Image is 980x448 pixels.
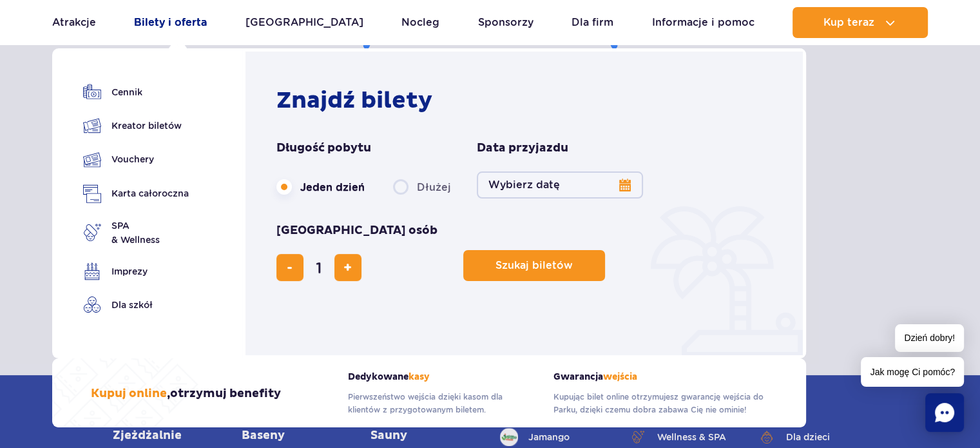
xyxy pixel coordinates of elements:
a: [GEOGRAPHIC_DATA] [245,7,363,38]
strong: Gwarancja [553,371,767,382]
a: Dla szkół [83,296,189,314]
div: Chat [925,393,964,432]
p: Pierwszeństwo wejścia dzięki kasom dla klientów z przygotowanym biletem. [348,391,534,416]
button: dodaj bilet [334,254,361,281]
h3: , otrzymuj benefity [91,386,281,402]
span: [GEOGRAPHIC_DATA] osób [276,223,437,239]
a: Nocleg [401,7,439,38]
span: Data przyjazdu [477,141,568,156]
a: Cennik [83,83,189,101]
a: Kreator biletów [83,117,189,135]
button: Wybierz datę [477,171,643,199]
span: kasy [408,371,430,382]
button: Szukaj biletów [463,250,605,281]
a: Informacje i pomoc [652,7,754,38]
a: Imprezy [83,262,189,280]
span: Dzień dobry! [895,324,964,352]
a: Bilety i oferta [134,7,207,38]
a: Vouchery [83,150,189,169]
span: wejścia [603,371,637,382]
p: Kupując bilet online otrzymujesz gwarancję wejścia do Parku, dzięki czemu dobra zabawa Cię nie om... [553,391,767,416]
a: Sponsorzy [478,7,533,38]
label: Dłużej [393,173,451,200]
button: usuń bilet [276,254,303,281]
span: Kup teraz [823,17,874,28]
a: SPA& Wellness [83,219,189,247]
form: Planowanie wizyty w Park of Poland [276,141,778,281]
input: liczba biletów [303,252,334,283]
span: Długość pobytu [276,141,371,156]
label: Jeden dzień [276,173,365,200]
span: Szukaj biletów [495,260,573,271]
span: Kupuj online [91,386,167,401]
a: Atrakcje [52,7,96,38]
span: SPA & Wellness [111,219,160,247]
span: Jak mogę Ci pomóc? [861,357,964,387]
strong: Dedykowane [348,371,534,382]
a: Dla firm [572,7,613,38]
button: Kup teraz [793,7,928,38]
a: Karta całoroczna [83,184,189,203]
strong: Znajdź bilety [276,86,432,115]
